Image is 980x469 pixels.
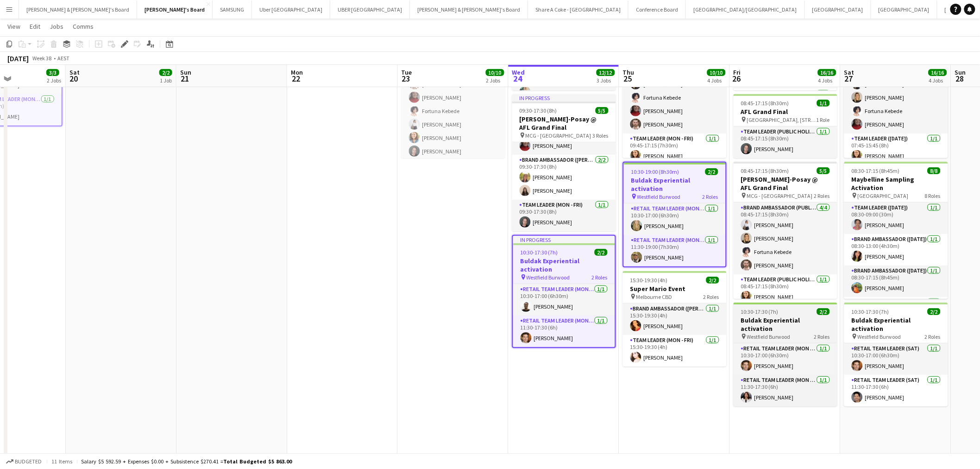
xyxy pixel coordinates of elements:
[844,162,948,299] app-job-card: 08:30-17:15 (8h45m)8/8Maybelline Sampling Activation [GEOGRAPHIC_DATA]8 RolesTeam Leader ([DATE])...
[704,293,719,300] span: 2 Roles
[402,62,505,201] app-card-role: Brand Ambassador ([PERSON_NAME])9/915:00-15:30 (30m)[PERSON_NAME][PERSON_NAME]Fortuna Kebede[PERS...
[734,127,837,158] app-card-role: Team Leader (Public Holiday)1/108:45-17:15 (8h30m)[PERSON_NAME]
[741,100,789,107] span: 08:45-17:15 (8h30m)
[954,73,966,84] span: 28
[521,249,558,256] span: 10:30-17:30 (7h)
[597,69,615,76] span: 12/12
[844,316,948,333] h3: Buldak Experiential activation
[486,77,504,84] div: 2 Jobs
[928,167,941,174] span: 8/8
[706,277,719,284] span: 2/2
[512,200,616,231] app-card-role: Team Leader (Mon - Fri)1/109:30-17:30 (8h)[PERSON_NAME]
[57,55,69,62] div: AEST
[512,94,616,231] app-job-card: In progress09:30-17:30 (8h)5/5[PERSON_NAME]-Posay @ AFL Grand Final MCG - [GEOGRAPHIC_DATA]3 Role...
[137,0,213,19] button: [PERSON_NAME]'s Board
[636,293,672,300] span: Melbourne CBD
[159,69,172,76] span: 2/2
[623,285,727,293] h3: Super Mario Event
[528,0,628,19] button: Share A Coke - [GEOGRAPHIC_DATA]
[844,234,948,266] app-card-role: Brand Ambassador ([DATE])1/108:30-13:00 (4h30m)[PERSON_NAME]
[844,68,854,76] span: Sat
[871,0,937,19] button: [GEOGRAPHIC_DATA]
[741,308,779,315] span: 10:30-17:30 (7h)
[843,73,854,84] span: 27
[624,235,726,266] app-card-role: RETAIL Team Leader (Mon - Fri)1/111:30-19:00 (7h30m)[PERSON_NAME]
[81,458,292,465] div: Salary $5 592.59 + Expenses $0.00 + Subsistence $270.41 =
[844,133,948,165] app-card-role: Team Leader ([DATE])1/107:45-15:45 (8h)[PERSON_NAME]
[19,0,137,19] button: [PERSON_NAME] & [PERSON_NAME]'s Board
[705,168,718,175] span: 2/2
[526,132,591,139] span: MCG - [GEOGRAPHIC_DATA]
[624,176,726,193] h3: Buldak Experiential activation
[707,69,726,76] span: 10/10
[520,107,557,114] span: 09:30-17:30 (8h)
[31,55,54,62] span: Week 38
[817,116,830,123] span: 1 Role
[213,0,252,19] button: SAMSUNG
[858,333,901,340] span: Westfield Burwood
[734,68,741,76] span: Fri
[624,203,726,235] app-card-role: RETAIL Team Leader (Mon - Fri)1/110:30-17:00 (6h30m)[PERSON_NAME]
[637,193,681,200] span: Westfield Burwood
[50,22,63,31] span: Jobs
[597,77,615,84] div: 3 Jobs
[708,77,725,84] div: 4 Jobs
[852,308,889,315] span: 10:30-17:30 (7h)
[852,167,900,174] span: 08:30-17:15 (8h45m)
[814,192,830,199] span: 2 Roles
[929,69,947,76] span: 16/16
[734,303,837,406] app-job-card: 10:30-17:30 (7h)2/2Buldak Experiential activation Westfield Burwood2 RolesRETAIL Team Leader (Mon...
[593,132,609,139] span: 3 Roles
[844,343,948,375] app-card-role: RETAIL Team Leader (Sat)1/110:30-17:00 (6h30m)[PERSON_NAME]
[844,21,948,158] app-job-card: 07:45-15:45 (8h)5/5[PERSON_NAME]-Posay @ AFL Grand Final MCG - [GEOGRAPHIC_DATA]2 RolesBrand Amba...
[622,73,634,84] span: 25
[734,203,837,274] app-card-role: Brand Ambassador (Public Holiday)4/408:45-17:15 (8h30m)[PERSON_NAME][PERSON_NAME]Fortuna Kebede[P...
[747,116,817,123] span: [GEOGRAPHIC_DATA], [STREET_ADDRESS]
[623,162,727,267] app-job-card: 10:30-19:00 (8h30m)2/2Buldak Experiential activation Westfield Burwood2 RolesRETAIL Team Leader (...
[68,73,80,84] span: 20
[734,94,837,158] app-job-card: 08:45-17:15 (8h30m)1/1AFL Grand Final [GEOGRAPHIC_DATA], [STREET_ADDRESS]1 RoleTeam Leader (Publi...
[512,115,616,132] h3: [PERSON_NAME]-Posay @ AFL Grand Final
[512,68,525,76] span: Wed
[628,0,686,19] button: Conference Board
[46,69,59,76] span: 3/3
[5,456,43,467] button: Budgeted
[747,192,813,199] span: MCG - [GEOGRAPHIC_DATA]
[623,304,727,335] app-card-role: Brand Ambassador ([PERSON_NAME])1/115:30-19:30 (4h)[PERSON_NAME]
[69,68,80,76] span: Sat
[818,77,836,84] div: 4 Jobs
[595,249,608,256] span: 2/2
[844,375,948,406] app-card-role: RETAIL Team Leader (Sat)1/111:30-17:30 (6h)[PERSON_NAME]
[630,277,668,284] span: 15:30-19:30 (4h)
[512,155,616,200] app-card-role: Brand Ambassador ([PERSON_NAME])2/209:30-17:30 (8h)[PERSON_NAME][PERSON_NAME]
[817,167,830,174] span: 5/5
[686,0,805,19] button: [GEOGRAPHIC_DATA]/[GEOGRAPHIC_DATA]
[69,20,97,32] a: Comms
[180,68,191,76] span: Sun
[513,236,615,243] div: In progress
[925,192,941,199] span: 8 Roles
[703,193,718,200] span: 2 Roles
[623,68,634,76] span: Thu
[252,0,330,19] button: Uber [GEOGRAPHIC_DATA]
[818,69,836,76] span: 16/16
[747,333,791,340] span: Westfield Burwood
[925,333,941,340] span: 2 Roles
[732,73,741,84] span: 26
[160,77,172,84] div: 1 Job
[47,77,61,84] div: 2 Jobs
[15,458,42,465] span: Budgeted
[46,20,67,32] a: Jobs
[844,303,948,406] div: 10:30-17:30 (7h)2/2Buldak Experiential activation Westfield Burwood2 RolesRETAIL Team Leader (Sat...
[734,162,837,299] app-job-card: 08:45-17:15 (8h30m)5/5[PERSON_NAME]-Posay @ AFL Grand Final MCG - [GEOGRAPHIC_DATA]2 RolesBrand A...
[511,73,525,84] span: 24
[26,20,44,32] a: Edit
[734,343,837,375] app-card-role: RETAIL Team Leader (Mon - Fri)1/110:30-17:00 (6h30m)[PERSON_NAME]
